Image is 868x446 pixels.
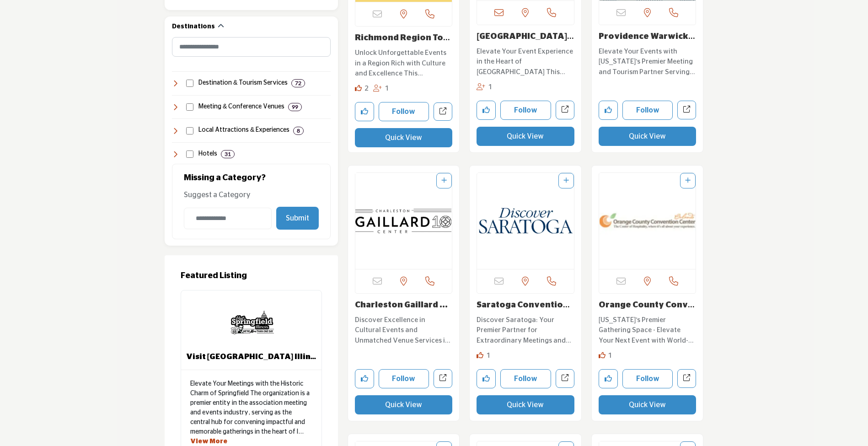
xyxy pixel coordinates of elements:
button: Quick View [477,127,574,146]
a: Add To List [441,177,447,184]
button: Quick View [355,128,453,147]
span: 1 [487,352,491,359]
p: Discover Saratoga: Your Premier Partner for Extraordinary Meetings and Events Within the vibrant ... [477,315,574,346]
button: Quick View [355,395,453,414]
i: Likes [355,85,362,91]
a: Open providence-warwick-convention-visitors-bureau in new tab [677,101,696,119]
a: Open Listing in new tab [355,173,452,269]
a: Charleston Gaillard ... [355,301,448,309]
input: Category Name [184,208,272,229]
a: Elevate Your Events with [US_STATE]'s Premier Meeting and Tourism Partner Serving as a premier re... [599,44,697,78]
span: 1 [488,84,493,91]
i: Like [477,352,483,359]
h2: Missing a Category? [184,173,319,190]
img: Orange County Convention Center [599,173,696,269]
div: 8 Results For Local Attractions & Experiences [293,127,304,135]
a: [GEOGRAPHIC_DATA] Area CVB [477,32,574,51]
a: Discover Excellence in Cultural Events and Unmatched Venue Services in [GEOGRAPHIC_DATA] Based in... [355,313,453,346]
input: Select Destination & Tourism Services checkbox [186,80,193,87]
img: Visit Springfield Illinois [228,300,274,345]
a: Open Listing in new tab [599,173,696,269]
button: Follow [500,101,551,120]
button: Quick View [599,127,697,146]
div: 99 Results For Meeting & Conference Venues [288,103,302,111]
span: ... [298,429,304,435]
b: 72 [295,80,301,86]
a: Visit [GEOGRAPHIC_DATA] Illin... [181,352,321,362]
button: Follow [379,369,429,388]
h4: Hotels: Accommodations ranging from budget to luxury, offering lodging, amenities, and services t... [198,150,217,159]
div: 72 Results For Destination & Tourism Services [291,79,305,87]
div: Followers [477,82,493,93]
input: Select Hotels checkbox [186,150,193,158]
a: Open Listing in new tab [477,173,574,269]
p: Unlock Unforgettable Events in a Region Rich with Culture and Excellence This organization is ded... [355,48,453,79]
h3: Orange County Convention Center [599,301,697,311]
b: Visit Springfield Illinois [181,352,321,362]
a: Providence Warwick C... [599,32,695,51]
p: Elevate Your Event Experience in the Heart of [GEOGRAPHIC_DATA] This dynamic organization serves ... [477,47,574,78]
button: Like company [599,101,618,120]
h2: Destinations [172,22,215,32]
h3: Richmond Region Tourism [355,33,453,43]
a: Unlock Unforgettable Events in a Region Rich with Culture and Excellence This organization is ded... [355,46,453,79]
h3: Saratoga Convention and Tourism Bureau [477,301,574,311]
input: Select Local Attractions & Experiences checkbox [186,127,193,134]
a: Discover Saratoga: Your Premier Partner for Extraordinary Meetings and Events Within the vibrant ... [477,313,574,346]
a: Saratoga Convention ... [477,301,570,319]
a: Orange County Conven... [599,301,695,319]
button: Follow [500,369,551,388]
button: Like company [355,102,374,121]
a: Add To List [563,177,569,184]
a: Add To List [685,177,691,184]
b: 31 [225,151,231,157]
input: Search Category [172,37,331,57]
div: 31 Results For Hotels [221,150,235,158]
i: Like [599,352,605,359]
button: Follow [379,102,429,121]
span: 1 [608,352,612,359]
a: Elevate Your Event Experience in the Heart of [GEOGRAPHIC_DATA] This dynamic organization serves ... [477,44,574,78]
p: [US_STATE]'s Premier Gathering Space - Elevate Your Next Event with World-Class Facilities and Un... [599,315,697,346]
button: Submit [276,207,319,230]
button: Like company [477,101,496,120]
h4: Meeting & Conference Venues: Facilities and spaces designed for business meetings, conferences, a... [198,102,284,112]
h4: Destination & Tourism Services: Organizations and services that promote travel, tourism, and loca... [198,79,288,88]
h2: Featured Listing [181,271,322,281]
a: Open greensboro-area-cvb in new tab [556,101,574,119]
a: Richmond Region Tour... [355,34,450,52]
button: Like company [355,369,374,388]
button: Quick View [477,395,574,414]
span: 1 [385,85,389,92]
button: Like company [477,369,496,388]
h3: Greensboro Area CVB [477,32,574,42]
span: 2 [364,85,369,92]
p: Elevate Your Events with [US_STATE]'s Premier Meeting and Tourism Partner Serving as a premier re... [599,47,697,78]
h3: Charleston Gaillard Center [355,301,453,311]
h4: Local Attractions & Experiences: Entertainment, cultural, and recreational destinations that enha... [198,126,289,135]
img: Charleston Gaillard Center [355,173,452,269]
a: Open discover-saratoga in new tab [556,369,574,388]
button: Like company [599,369,618,388]
a: [US_STATE]'s Premier Gathering Space - Elevate Your Next Event with World-Class Facilities and Un... [599,313,697,346]
h3: Providence Warwick Convention & Visitors Bureau [599,32,697,42]
div: Followers [373,84,389,94]
a: Open charleston-gaillard-center in new tab [434,369,452,388]
button: Follow [622,369,673,388]
p: Discover Excellence in Cultural Events and Unmatched Venue Services in [GEOGRAPHIC_DATA] Based in... [355,315,453,346]
a: View More [190,438,227,445]
input: Select Meeting & Conference Venues checkbox [186,103,193,111]
img: Saratoga Convention and Tourism Bureau [477,173,574,269]
b: 99 [292,104,298,110]
b: 8 [297,128,300,134]
span: Suggest a Category [184,191,251,199]
a: Open richmond-region-tourism in new tab [434,102,452,121]
button: Quick View [599,395,697,414]
a: Open orange-county-convention-center in new tab [677,369,696,388]
button: Follow [622,101,673,120]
